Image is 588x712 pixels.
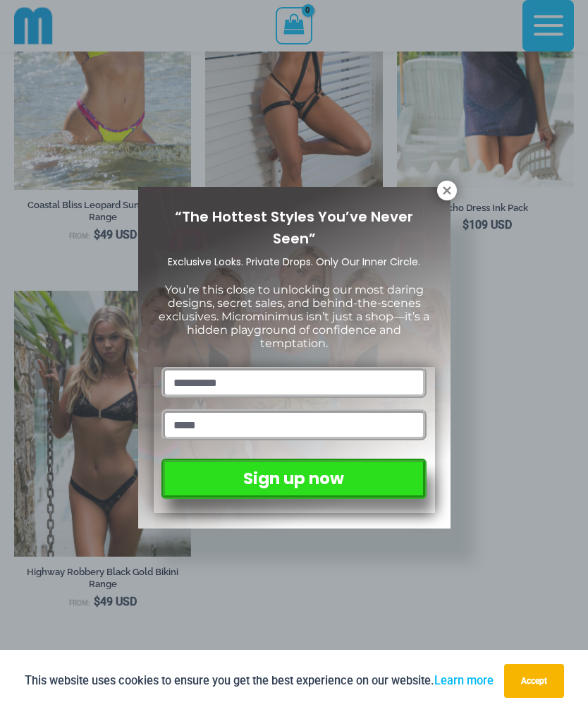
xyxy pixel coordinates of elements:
[161,459,426,499] button: Sign up now
[175,207,413,248] span: “The Hottest Styles You’ve Never Seen”
[504,664,564,698] button: Accept
[437,181,457,200] button: Close
[25,671,494,690] p: This website uses cookies to ensure you get the best experience on our website.
[434,674,494,687] a: Learn more
[168,255,420,269] span: Exclusive Looks. Private Drops. Only Our Inner Circle.
[159,283,429,351] span: You’re this close to unlocking our most daring designs, secret sales, and behind-the-scenes exclu...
